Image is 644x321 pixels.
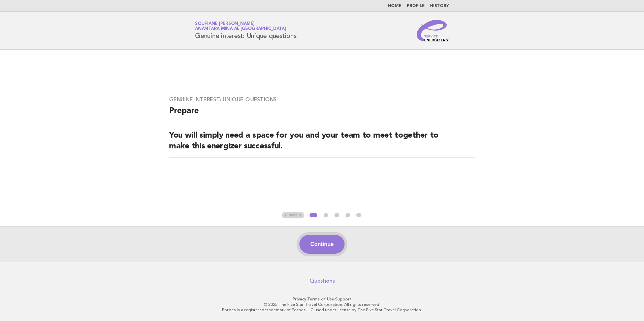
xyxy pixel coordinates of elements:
[299,235,344,254] button: Continue
[407,4,425,8] a: Profile
[195,22,286,31] a: Soufiane [PERSON_NAME]Anantara Mina al [GEOGRAPHIC_DATA]
[307,297,334,301] a: Terms of Use
[195,22,297,39] h1: Genuine interest: Unique questions
[116,307,528,313] p: Forbes is a registered trademark of Forbes LLC used under license by The Five Star Travel Corpora...
[169,96,475,103] h3: Genuine interest: Unique questions
[293,297,306,301] a: Privacy
[169,106,475,122] h2: Prepare
[116,296,528,302] p: · ·
[430,4,449,8] a: History
[388,4,401,8] a: Home
[335,297,352,301] a: Support
[417,20,449,41] img: Service Energizers
[195,27,286,31] span: Anantara Mina al [GEOGRAPHIC_DATA]
[309,212,318,219] button: 1
[310,278,335,284] a: Questions
[169,130,475,157] h2: You will simply need a space for you and your team to meet together to make this energizer succes...
[116,302,528,307] p: © 2025 The Five Star Travel Corporation. All rights reserved.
